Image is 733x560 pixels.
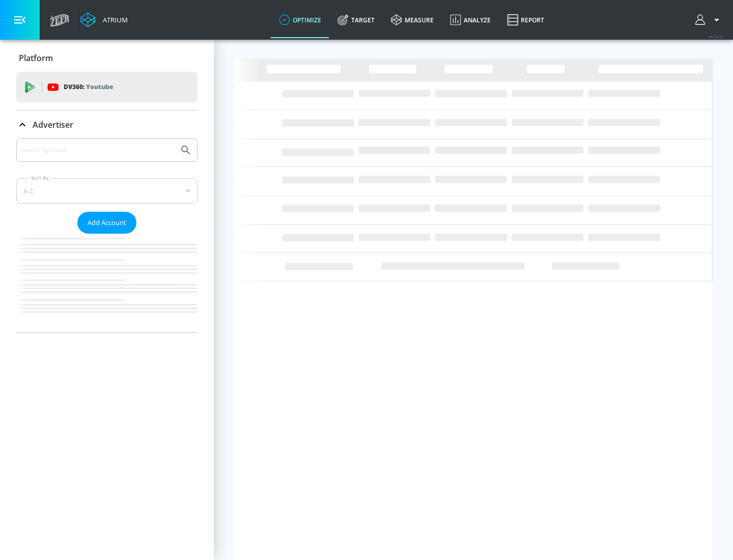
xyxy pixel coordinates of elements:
a: Atrium [80,12,128,27]
p: Platform [19,52,53,64]
span: Add Account [88,217,126,229]
a: optimize [271,2,329,38]
a: Target [329,2,383,38]
div: Atrium [99,15,128,24]
div: A-Z [16,178,198,204]
p: Advertiser [33,119,73,130]
span: v 4.24.0 [709,34,723,39]
div: Platform [16,44,198,72]
div: DV360: Youtube [16,72,198,102]
p: DV360: [64,81,113,93]
input: Search by name [20,144,175,157]
nav: list of Advertiser [16,234,198,332]
a: Report [499,2,552,38]
a: Analyze [442,2,499,38]
p: Youtube [86,81,113,92]
div: Advertiser [16,138,198,332]
div: Advertiser [16,110,198,139]
a: measure [383,2,442,38]
label: Sort By [29,175,51,181]
button: Add Account [77,212,136,234]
